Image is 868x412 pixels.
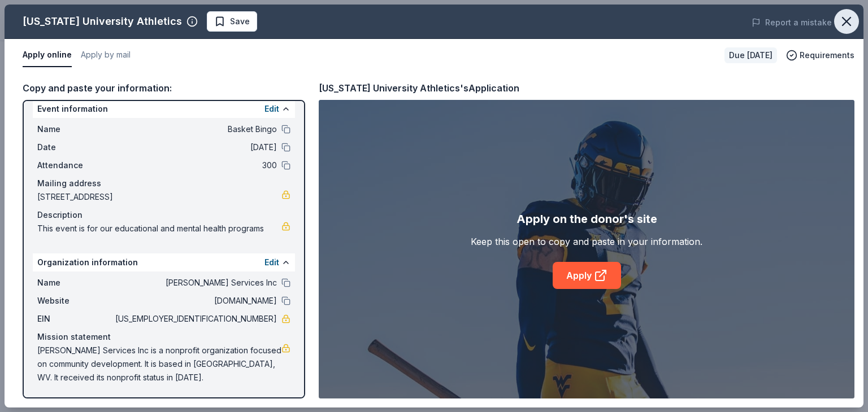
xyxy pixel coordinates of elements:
[264,256,279,269] button: Edit
[37,312,113,326] span: EIN
[33,253,295,271] div: Organization information
[81,43,131,67] button: Apply by mail
[319,81,519,95] div: [US_STATE] University Athletics's Application
[800,49,854,62] span: Requirements
[37,330,290,344] div: Mission statement
[113,141,277,154] span: [DATE]
[37,276,113,290] span: Name
[37,159,113,172] span: Attendance
[37,294,113,308] span: Website
[37,122,113,136] span: Name
[37,190,281,204] span: [STREET_ADDRESS]
[207,11,257,32] button: Save
[724,47,777,63] div: Due [DATE]
[33,100,295,118] div: Event information
[37,141,113,154] span: Date
[471,235,702,248] div: Keep this open to copy and paste in your information.
[113,276,277,290] span: [PERSON_NAME] Services Inc
[264,102,279,116] button: Edit
[113,159,277,172] span: 300
[786,49,854,62] button: Requirements
[37,208,290,222] div: Description
[23,43,72,67] button: Apply online
[752,16,832,29] button: Report a mistake
[37,222,281,235] span: This event is for our educational and mental health programs
[113,122,277,136] span: Basket Bingo
[23,12,182,30] div: [US_STATE] University Athletics
[113,294,277,308] span: [DOMAIN_NAME]
[23,81,305,95] div: Copy and paste your information:
[113,312,277,326] span: [US_EMPLOYER_IDENTIFICATION_NUMBER]
[517,210,657,228] div: Apply on the donor's site
[37,344,281,384] span: [PERSON_NAME] Services Inc is a nonprofit organization focused on community development. It is ba...
[37,177,290,190] div: Mailing address
[553,262,621,289] a: Apply
[230,15,250,28] span: Save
